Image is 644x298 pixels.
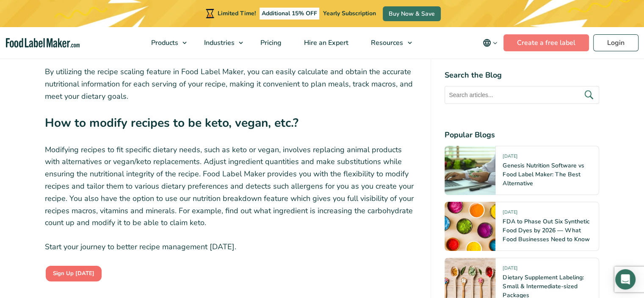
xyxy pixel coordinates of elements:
p: By utilizing the recipe scaling feature in Food Label Maker, you can easily calculate and obtain ... [45,66,417,102]
a: Resources [360,27,416,58]
div: Open Intercom Messenger [615,269,636,290]
a: Hire an Expert [293,27,358,58]
span: Hire an Expert [301,38,349,47]
h4: Search the Blog [445,70,599,81]
a: Genesis Nutrition Software vs Food Label Maker: The Best Alternative [503,162,584,187]
a: Buy Now & Save [383,6,441,21]
a: Login [593,34,638,51]
span: Limited Time! [218,9,256,17]
span: Pricing [258,38,282,47]
a: Industries [193,27,247,58]
input: Search articles... [445,86,599,104]
strong: Sign Up [DATE] [53,270,94,277]
span: [DATE] [503,209,517,219]
span: Industries [202,38,235,47]
span: Resources [368,38,404,47]
a: Create a free label [503,34,589,51]
span: [DATE] [503,265,517,275]
span: Additional 15% OFF [260,8,319,19]
span: Yearly Subscription [323,9,376,17]
a: Products [140,27,191,58]
h4: Popular Blogs [445,129,599,141]
p: Modifying recipes to fit specific dietary needs, such as keto or vegan, involves replacing animal... [45,144,417,229]
strong: How to modify recipes to be keto, vegan, etc.? [45,115,299,131]
p: Start your journey to better recipe management [DATE]. [45,241,417,253]
span: Products [149,38,179,47]
a: FDA to Phase Out Six Synthetic Food Dyes by 2026 — What Food Businesses Need to Know [503,217,589,243]
span: [DATE] [503,153,517,163]
a: Pricing [249,27,291,58]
